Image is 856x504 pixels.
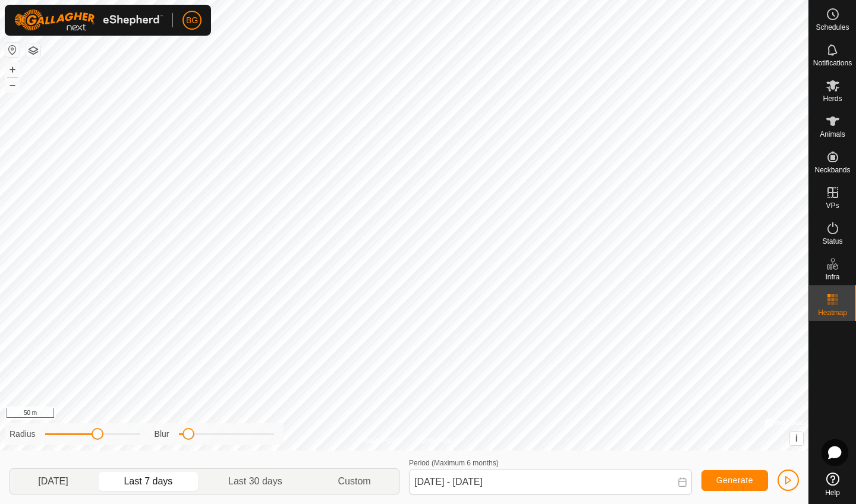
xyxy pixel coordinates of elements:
button: Reset Map [5,43,20,57]
a: Privacy Policy [357,435,402,446]
button: Map Layers [26,43,40,58]
button: i [790,432,803,445]
span: Animals [820,131,845,138]
span: Heatmap [818,309,847,316]
img: Gallagher Logo [14,10,163,31]
a: Help [809,468,856,501]
span: BG [186,14,198,27]
label: Period (Maximum 6 months) [409,459,499,467]
span: Infra [825,273,839,281]
span: Custom [338,474,371,489]
label: Radius [10,428,36,440]
button: Generate [701,470,768,491]
span: Generate [716,475,753,485]
span: Last 7 days [124,474,172,489]
span: Schedules [816,24,849,31]
span: Notifications [813,59,852,67]
label: Blur [155,428,169,440]
span: Last 30 days [228,474,282,489]
button: – [5,78,20,92]
span: [DATE] [38,474,68,489]
span: Neckbands [814,166,850,174]
a: Contact Us [416,435,451,446]
span: Herds [823,95,842,102]
span: VPs [826,202,839,209]
button: + [5,62,20,77]
span: Status [822,238,842,245]
span: Help [825,489,840,496]
span: i [795,433,798,443]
